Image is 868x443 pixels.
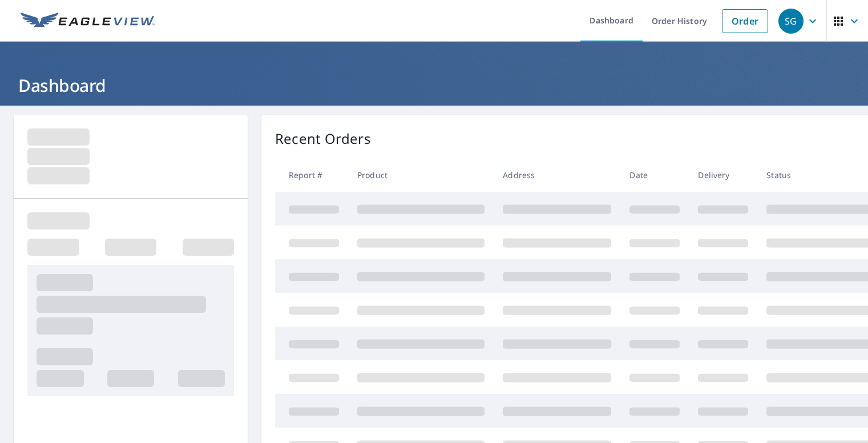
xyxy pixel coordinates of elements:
img: EV Logo [21,13,155,30]
th: Date [620,158,689,192]
th: Address [494,158,620,192]
h1: Dashboard [14,74,854,97]
th: Product [348,158,494,192]
div: SG [778,9,804,34]
p: Recent Orders [275,128,371,149]
th: Delivery [689,158,757,192]
th: Report # [275,158,348,192]
a: Order [722,9,768,33]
